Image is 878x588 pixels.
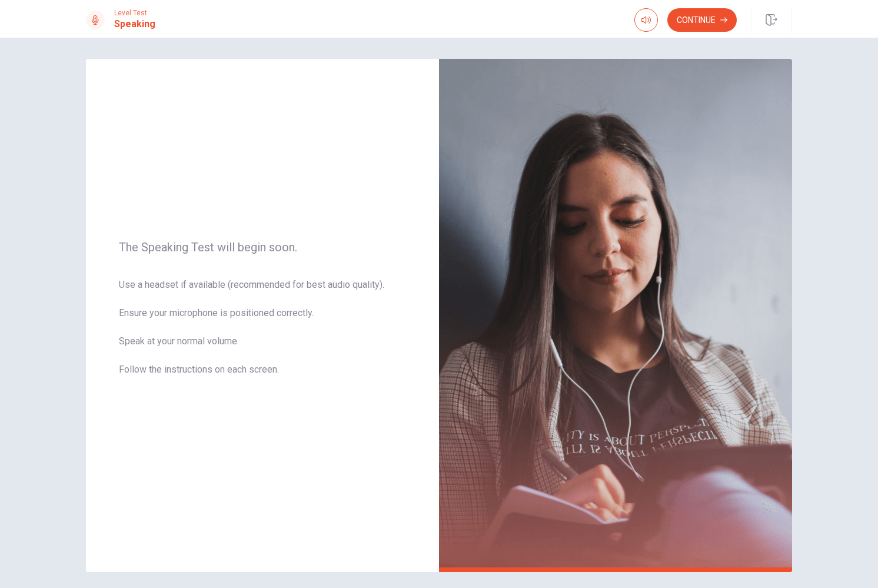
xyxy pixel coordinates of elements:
h1: Speaking [114,17,155,31]
span: The Speaking Test will begin soon. [119,240,406,254]
img: speaking intro [439,59,792,572]
span: Level Test [114,9,155,17]
span: Use a headset if available (recommended for best audio quality). Ensure your microphone is positi... [119,278,406,391]
button: Continue [667,8,737,32]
